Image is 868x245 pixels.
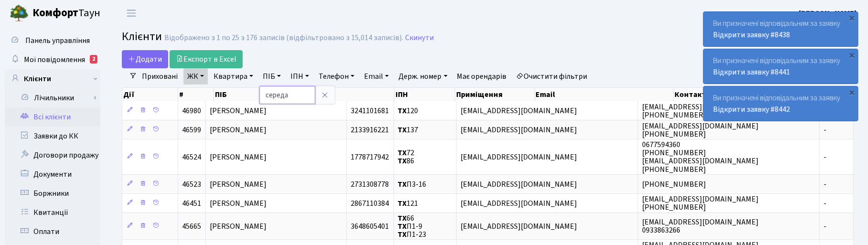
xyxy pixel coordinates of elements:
[398,179,407,190] b: ТХ
[32,5,100,21] span: Таун
[32,5,78,21] b: Комфорт
[210,221,267,232] span: [PERSON_NAME]
[5,222,100,241] a: Оплати
[210,125,267,135] span: [PERSON_NAME]
[210,179,267,190] span: [PERSON_NAME]
[182,198,201,209] span: 46451
[5,31,100,50] a: Панель управління
[513,68,591,85] a: Очистити фільтри
[351,152,389,162] span: 1778717942
[398,156,407,167] b: ТХ
[214,88,395,101] th: ПІБ
[398,221,407,232] b: ТХ
[713,67,790,77] a: Відкрити заявку #8441
[824,198,826,209] span: -
[461,179,577,190] span: [EMAIL_ADDRESS][DOMAIN_NAME]
[351,179,389,190] span: 2731308778
[398,125,418,135] span: 137
[5,69,100,88] a: Клієнти
[398,125,407,135] b: ТХ
[461,198,577,209] span: [EMAIL_ADDRESS][DOMAIN_NAME]
[182,221,201,232] span: 45665
[182,179,201,190] span: 46523
[5,203,100,222] a: Квитанції
[10,4,29,23] img: logo.png
[351,221,389,232] span: 3648605401
[138,68,182,85] a: Приховані
[704,12,858,46] div: Ви призначені відповідальним за заявку
[398,213,407,224] b: ТХ
[642,139,759,174] span: 0677594360 [PHONE_NUMBER] [EMAIL_ADDRESS][DOMAIN_NAME] [PHONE_NUMBER]
[24,54,85,65] span: Мої повідомлення
[5,107,100,127] a: Всі клієнти
[395,68,451,85] a: Держ. номер
[183,68,208,85] a: ЖК
[210,198,267,209] span: [PERSON_NAME]
[455,88,535,101] th: Приміщення
[287,68,313,85] a: ІПН
[642,217,759,235] span: [EMAIL_ADDRESS][DOMAIN_NAME] 0933863266
[398,213,427,240] span: 66 П1-9 П1-23
[799,8,857,19] b: [PERSON_NAME]
[395,88,455,101] th: ІПН
[704,86,858,121] div: Ви призначені відповідальним за заявку
[210,68,257,85] a: Квартира
[674,88,812,101] th: Контакти
[398,106,418,116] span: 120
[122,28,162,45] span: Клієнти
[5,50,100,69] a: Мої повідомлення2
[461,106,577,116] span: [EMAIL_ADDRESS][DOMAIN_NAME]
[824,221,826,232] span: -
[5,165,100,184] a: Документи
[182,152,201,162] span: 46524
[351,106,389,116] span: 3241101681
[398,106,407,116] b: ТХ
[642,194,759,213] span: [EMAIL_ADDRESS][DOMAIN_NAME] [PHONE_NUMBER]
[799,8,857,19] a: [PERSON_NAME]
[824,152,826,162] span: -
[405,33,434,43] a: Скинути
[824,125,826,135] span: -
[210,152,267,162] span: [PERSON_NAME]
[351,198,389,209] span: 2867110384
[122,88,178,101] th: Дії
[182,125,201,135] span: 46599
[398,198,407,209] b: ТХ
[713,30,790,40] a: Відкрити заявку #8438
[704,49,858,84] div: Ви призначені відповідальним за заявку
[453,68,511,85] a: Має орендарів
[398,198,418,209] span: 121
[178,88,214,101] th: #
[398,148,407,158] b: ТХ
[351,125,389,135] span: 2133916221
[824,179,826,190] span: -
[122,50,168,68] a: Додати
[642,179,706,190] span: [PHONE_NUMBER]
[5,146,100,165] a: Договори продажу
[5,184,100,203] a: Боржники
[398,179,427,190] span: П3-16
[535,88,674,101] th: Email
[847,13,857,22] div: ×
[11,88,100,107] a: Лічильники
[461,152,577,162] span: [EMAIL_ADDRESS][DOMAIN_NAME]
[847,87,857,97] div: ×
[398,229,407,240] b: ТХ
[461,125,577,135] span: [EMAIL_ADDRESS][DOMAIN_NAME]
[461,221,577,232] span: [EMAIL_ADDRESS][DOMAIN_NAME]
[642,121,759,139] span: [EMAIL_ADDRESS][DOMAIN_NAME] [PHONE_NUMBER]
[119,5,143,21] button: Переключити навігацію
[642,102,759,120] span: [EMAIL_ADDRESS][DOMAIN_NAME] [PHONE_NUMBER]
[25,35,90,46] span: Панель управління
[5,127,100,146] a: Заявки до КК
[259,68,285,85] a: ПІБ
[210,106,267,116] span: [PERSON_NAME]
[360,68,393,85] a: Email
[182,106,201,116] span: 46980
[90,55,97,64] div: 2
[128,54,162,64] span: Додати
[713,104,790,115] a: Відкрити заявку #8442
[847,50,857,60] div: ×
[315,68,358,85] a: Телефон
[170,50,243,68] a: Експорт в Excel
